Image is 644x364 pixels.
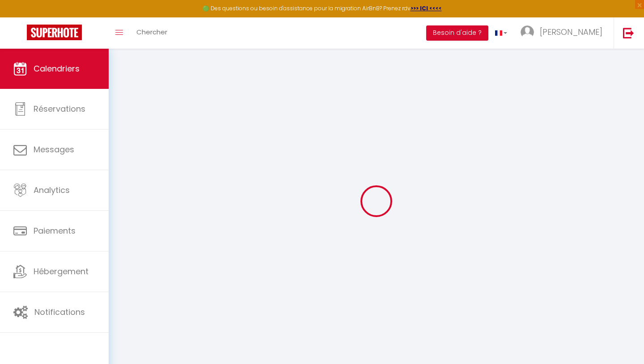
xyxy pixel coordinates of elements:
[623,27,634,38] img: logout
[136,27,167,37] span: Chercher
[514,17,614,49] a: ... [PERSON_NAME]
[426,25,488,41] button: Besoin d'aide ?
[34,266,89,277] span: Hébergement
[34,225,76,236] span: Paiements
[130,17,174,49] a: Chercher
[27,25,82,40] img: Super Booking
[521,25,534,39] img: ...
[540,26,602,38] span: [PERSON_NAME]
[34,103,85,114] span: Réservations
[34,184,70,196] span: Analytics
[34,306,85,318] span: Notifications
[34,63,80,74] span: Calendriers
[411,4,442,12] a: >>> ICI <<<<
[34,144,74,155] span: Messages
